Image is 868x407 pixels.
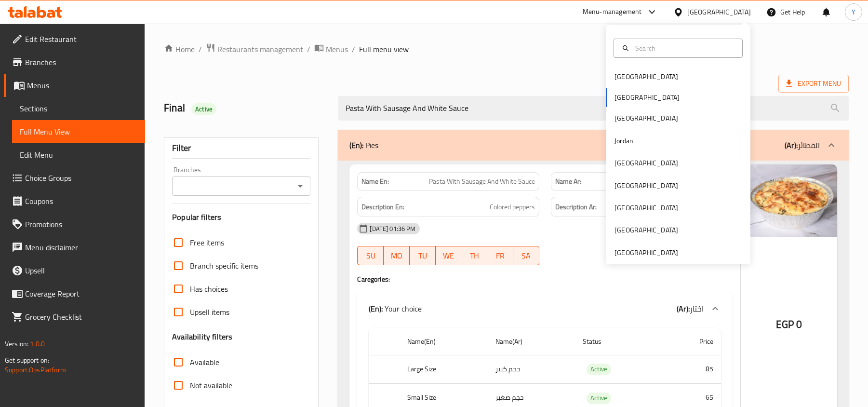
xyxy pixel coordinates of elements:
span: Menus [326,43,348,55]
span: SU [361,249,380,263]
span: Full menu view [359,43,409,55]
button: TH [461,246,487,265]
strong: Description Ar: [555,201,597,213]
span: 0 [796,315,802,334]
span: Coupons [25,195,137,207]
div: Active [587,393,611,404]
p: Your choice [369,303,422,314]
a: Sections [12,97,145,120]
h3: Popular filters [172,212,310,223]
button: SU [357,246,384,265]
a: Edit Restaurant [4,27,145,51]
div: [GEOGRAPHIC_DATA] [614,203,678,213]
span: TH [465,249,483,263]
b: (En): [369,301,383,316]
div: [GEOGRAPHIC_DATA] [614,225,678,235]
span: Branches [25,56,137,68]
span: Version: [5,338,28,350]
a: Grocery Checklist [4,305,145,328]
div: Menu-management [583,6,642,18]
span: Restaurants management [217,43,303,55]
button: Open [294,179,307,193]
td: حجم كبير [488,355,575,383]
b: (En): [349,138,363,152]
a: Menus [4,74,145,97]
a: Full Menu View [12,120,145,143]
button: WE [436,246,462,265]
a: Coverage Report [4,282,145,305]
span: Get support on: [5,354,49,366]
button: MO [384,246,410,265]
input: search [338,96,849,121]
img: mmw_638936265683346740 [741,164,837,237]
span: Edit Menu [20,149,137,161]
th: Name(Ar) [488,328,575,355]
span: MO [387,249,406,263]
a: Menu disclaimer [4,236,145,259]
span: Sections [20,103,137,114]
button: SA [513,246,539,265]
div: Filter [172,138,310,159]
span: Export Menu [778,75,849,93]
div: [GEOGRAPHIC_DATA] [614,158,678,168]
th: Price [663,328,721,355]
div: [GEOGRAPHIC_DATA] [614,247,678,258]
a: Restaurants management [206,43,303,55]
span: FR [491,249,509,263]
div: Active [191,103,216,115]
a: Edit Menu [12,143,145,166]
strong: Description En: [361,201,404,213]
p: الفطائر [785,139,820,151]
li: / [307,43,310,55]
span: Pasta With Sausage And White Sauce [429,176,535,187]
span: Active [587,364,611,375]
span: Menu disclaimer [25,242,137,253]
button: TU [410,246,436,265]
span: 1.0.0 [30,338,45,350]
span: Full Menu View [20,126,137,137]
a: Coupons [4,190,145,213]
span: Export Menu [786,78,841,90]
a: Support.OpsPlatform [5,364,66,376]
li: / [352,43,355,55]
a: Menus [314,43,348,55]
div: [GEOGRAPHIC_DATA] [614,113,678,123]
span: Coverage Report [25,288,137,299]
span: Branch specific items [190,260,258,271]
span: Menus [27,80,137,91]
div: (En): Your choice(Ar):اختار [357,293,733,324]
div: [GEOGRAPHIC_DATA] [687,7,751,17]
p: Pies [349,139,378,151]
strong: Name Ar: [555,176,581,187]
h2: Final [164,101,326,115]
b: (Ar): [785,138,798,152]
a: Branches [4,51,145,74]
span: Available [190,356,219,368]
span: Choice Groups [25,172,137,184]
nav: breadcrumb [164,43,849,55]
th: Status [575,328,662,355]
th: Name(En) [400,328,488,355]
a: Promotions [4,213,145,236]
span: Active [587,393,611,404]
span: Edit Restaurant [25,33,137,45]
span: Upsell items [190,306,229,318]
button: FR [487,246,513,265]
h4: Caregories: [357,274,733,284]
div: (En): Pies(Ar):الفطائر [338,130,849,161]
span: Upsell [25,265,137,276]
span: Y [852,7,855,17]
span: Not available [190,380,232,391]
span: Colored peppers [490,201,535,213]
span: اختار [690,301,704,316]
span: Active [191,105,216,114]
span: TU [414,249,432,263]
span: Grocery Checklist [25,311,137,323]
strong: Name En: [361,176,389,187]
a: Home [164,43,195,55]
li: / [199,43,202,55]
div: [GEOGRAPHIC_DATA] [614,180,678,191]
span: SA [517,249,535,263]
a: Choice Groups [4,166,145,190]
